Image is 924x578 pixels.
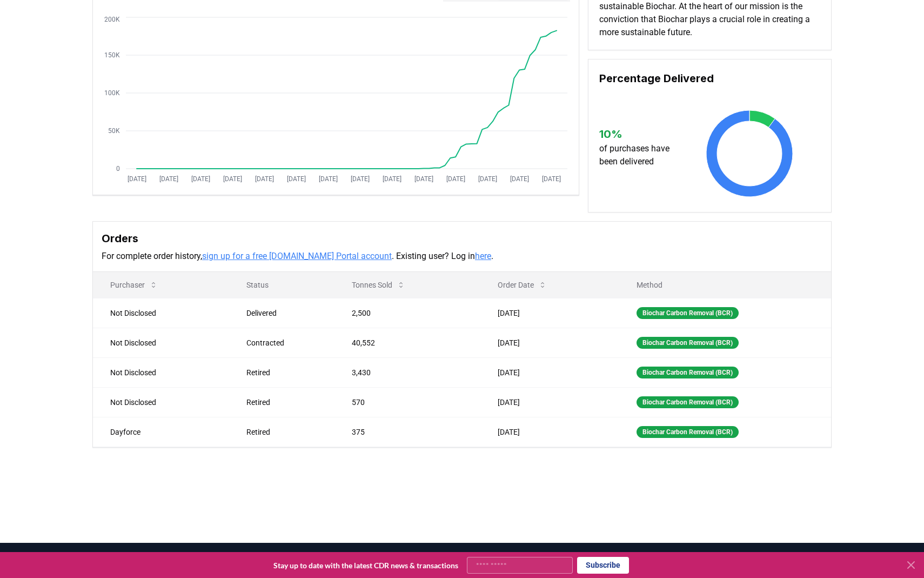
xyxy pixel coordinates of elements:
[93,357,229,387] td: Not Disclosed
[319,175,338,183] tspan: [DATE]
[287,175,306,183] tspan: [DATE]
[238,280,326,290] p: Status
[351,175,370,183] tspan: [DATE]
[102,250,822,263] p: For complete order history, . Existing user? Log in .
[102,230,822,247] h3: Orders
[104,51,120,59] tspan: 150K
[637,307,739,319] div: Biochar Carbon Removal (BCR)
[637,396,739,408] div: Biochar Carbon Removal (BCR)
[480,387,619,417] td: [DATE]
[480,357,619,387] td: [DATE]
[628,280,822,290] p: Method
[599,142,680,168] p: of purchases have been delivered
[475,251,491,261] a: here
[334,387,480,417] td: 570
[202,251,392,261] a: sign up for a free [DOMAIN_NAME] Portal account
[489,274,555,296] button: Order Date
[599,126,680,142] h3: 10 %
[255,175,274,183] tspan: [DATE]
[480,328,619,357] td: [DATE]
[104,16,120,23] tspan: 200K
[637,337,739,349] div: Biochar Carbon Removal (BCR)
[116,165,120,172] tspan: 0
[223,175,242,183] tspan: [DATE]
[246,308,326,318] div: Delivered
[246,367,326,378] div: Retired
[93,387,229,417] td: Not Disclosed
[334,328,480,357] td: 40,552
[383,175,401,183] tspan: [DATE]
[637,426,739,438] div: Biochar Carbon Removal (BCR)
[93,417,229,447] td: Dayforce
[246,397,326,408] div: Retired
[480,417,619,447] td: [DATE]
[246,337,326,348] div: Contracted
[246,427,326,437] div: Retired
[542,175,561,183] tspan: [DATE]
[446,175,465,183] tspan: [DATE]
[414,175,433,183] tspan: [DATE]
[128,175,146,183] tspan: [DATE]
[510,175,529,183] tspan: [DATE]
[93,298,229,328] td: Not Disclosed
[191,175,210,183] tspan: [DATE]
[478,175,497,183] tspan: [DATE]
[104,89,120,97] tspan: 100K
[334,417,480,447] td: 375
[343,274,414,296] button: Tonnes Sold
[334,298,480,328] td: 2,500
[102,274,166,296] button: Purchaser
[159,175,178,183] tspan: [DATE]
[480,298,619,328] td: [DATE]
[93,328,229,357] td: Not Disclosed
[108,127,120,135] tspan: 50K
[599,70,820,87] h3: Percentage Delivered
[637,367,739,378] div: Biochar Carbon Removal (BCR)
[334,357,480,387] td: 3,430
